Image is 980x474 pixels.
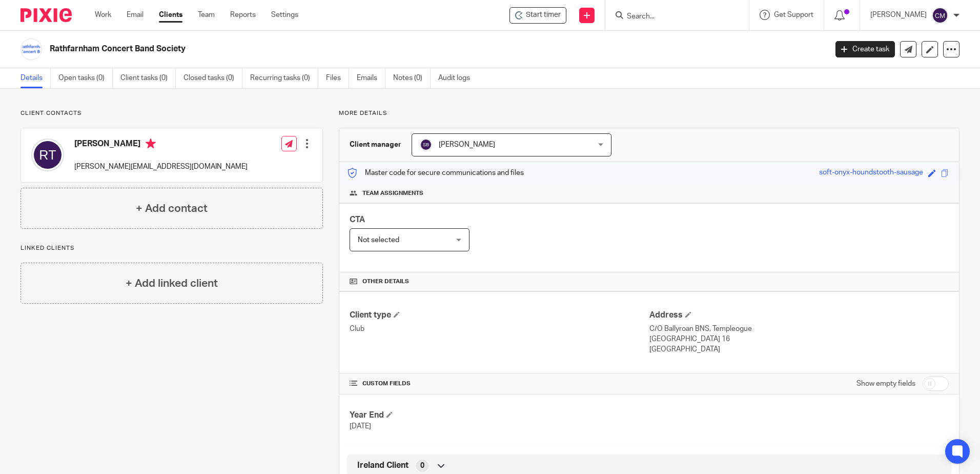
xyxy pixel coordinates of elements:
[339,109,959,117] p: More details
[21,244,323,252] p: Linked clients
[350,410,649,421] h4: Year End
[230,10,256,20] a: Reports
[58,68,113,88] a: Open tasks (0)
[21,109,323,117] p: Client contacts
[835,41,895,57] a: Create task
[393,68,431,88] a: Notes (0)
[358,236,399,244] span: Not selected
[21,8,72,22] img: Pixie
[439,141,495,148] span: [PERSON_NAME]
[649,324,949,334] p: C/O Ballyroan BNS, Templeogue
[271,10,298,20] a: Settings
[649,310,949,321] h4: Address
[870,10,927,20] p: [PERSON_NAME]
[438,68,478,88] a: Audit logs
[74,139,248,151] h4: [PERSON_NAME]
[350,310,649,321] h4: Client type
[350,215,365,224] span: CTA
[420,461,424,471] span: 0
[347,168,524,178] p: Master code for secure communications and files
[136,201,208,216] h4: + Add contact
[649,344,949,354] p: [GEOGRAPHIC_DATA]
[526,10,561,21] span: Start timer
[350,423,371,430] span: [DATE]
[21,68,51,88] a: Details
[819,167,923,179] div: soft-onyx-houndstooth-sausage
[127,10,144,20] a: Email
[31,139,64,171] img: svg%3E
[932,7,948,24] img: svg%3E
[626,12,718,22] input: Search
[350,380,649,388] h4: CUSTOM FIELDS
[509,7,566,24] div: Rathfarnham Concert Band Society
[198,10,215,20] a: Team
[50,44,666,54] h2: Rathfarnham Concert Band Society
[362,189,423,197] span: Team assignments
[95,10,111,20] a: Work
[774,11,813,18] span: Get Support
[146,139,156,149] i: Primary
[326,68,349,88] a: Files
[357,460,409,471] span: Ireland Client
[250,68,318,88] a: Recurring tasks (0)
[856,379,915,389] label: Show empty fields
[159,10,182,20] a: Clients
[350,140,401,150] h3: Client manager
[126,275,218,291] h4: + Add linked client
[21,38,42,60] img: Logo.png
[362,278,409,286] span: Other details
[74,162,248,172] p: [PERSON_NAME][EMAIL_ADDRESS][DOMAIN_NAME]
[420,139,432,151] img: svg%3E
[357,68,385,88] a: Emails
[120,68,176,88] a: Client tasks (0)
[649,334,949,344] p: [GEOGRAPHIC_DATA] 16
[350,324,649,334] p: Club
[183,68,242,88] a: Closed tasks (0)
